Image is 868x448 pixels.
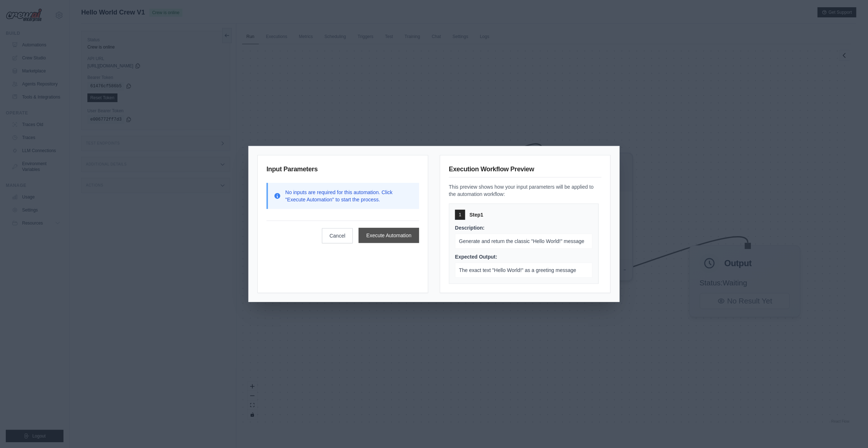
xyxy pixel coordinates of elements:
[459,212,462,218] span: 1
[470,211,483,218] span: Step 1
[266,164,419,177] h3: Input Parameters
[459,267,576,273] span: The exact text "Hello World!" as a greeting message
[455,254,497,260] span: Expected Output:
[455,225,485,231] span: Description:
[449,183,602,198] p: This preview shows how your input parameters will be applied to the automation workflow:
[322,228,353,243] button: Cancel
[449,164,602,177] h3: Execution Workflow Preview
[285,189,413,203] p: No inputs are required for this automation. Click "Execute Automation" to start the process.
[359,228,419,243] button: Execute Automation
[459,238,584,244] span: Generate and return the classic "Hello World!" message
